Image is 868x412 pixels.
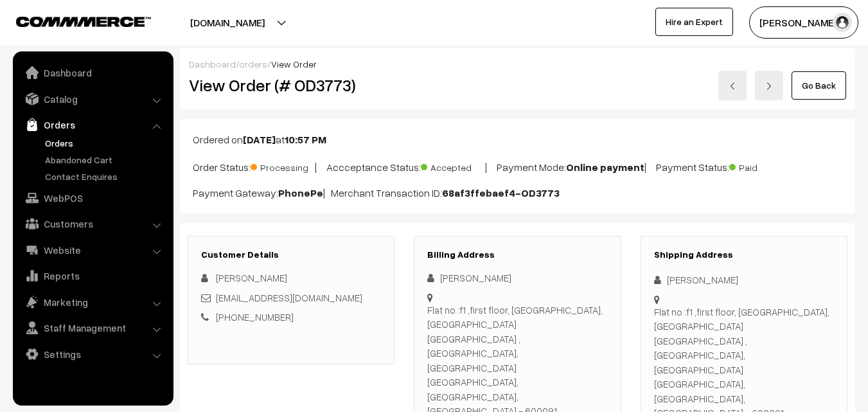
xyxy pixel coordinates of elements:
span: [PERSON_NAME] [216,272,287,283]
b: Online payment [566,161,644,174]
a: Reports [16,264,169,287]
a: COMMMERCE [16,13,128,28]
a: Hire an Expert [655,8,733,36]
a: Marketing [16,291,169,314]
a: Customers [16,212,169,235]
p: Ordered on at [193,132,842,147]
a: WebPOS [16,186,169,210]
span: Processing [251,157,315,174]
a: Abandoned Cart [42,153,169,166]
div: [PERSON_NAME] [654,273,834,287]
img: right-arrow.png [765,82,773,90]
img: COMMMERCE [16,17,151,26]
img: user [833,13,852,32]
a: Go Back [792,71,846,100]
a: [PHONE_NUMBER] [216,311,294,323]
h3: Customer Details [201,249,381,260]
h3: Shipping Address [654,249,834,260]
a: Settings [16,343,169,366]
a: Contact Enquires [42,170,169,183]
button: [DOMAIN_NAME] [145,6,310,39]
a: Dashboard [189,58,236,69]
a: Website [16,238,169,262]
img: left-arrow.png [729,82,736,90]
a: Orders [42,136,169,150]
span: Accepted [421,157,485,174]
p: Payment Gateway: | Merchant Transaction ID: [193,185,842,201]
b: PhonePe [278,186,323,199]
p: Order Status: | Accceptance Status: | Payment Mode: | Payment Status: [193,157,842,175]
span: View Order [271,58,317,69]
a: [EMAIL_ADDRESS][DOMAIN_NAME] [216,292,362,303]
button: [PERSON_NAME] [749,6,858,39]
a: Catalog [16,87,169,111]
h3: Billing Address [427,249,607,260]
a: orders [239,58,267,69]
b: [DATE] [243,133,276,146]
b: 68af3ffebaef4-OD3773 [442,186,560,199]
a: Orders [16,113,169,136]
b: 10:57 PM [285,133,326,146]
div: [PERSON_NAME] [427,271,607,285]
a: Dashboard [16,61,169,84]
span: Paid [729,157,793,174]
a: Staff Management [16,316,169,339]
div: / / [189,57,846,71]
h2: View Order (# OD3773) [189,75,395,95]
